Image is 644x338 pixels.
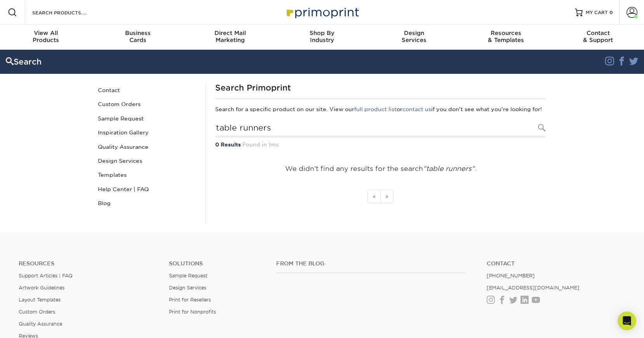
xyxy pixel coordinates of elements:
[586,9,608,16] span: MY CART
[19,309,55,315] a: Custom Orders
[19,260,157,267] h4: Resources
[552,30,644,44] div: & Support
[368,30,460,44] div: Services
[552,30,644,37] span: Contact
[618,312,636,330] div: Open Intercom Messenger
[276,30,368,44] div: Industry
[184,30,276,37] span: Direct Mail
[169,285,206,291] a: Design Services
[169,309,216,315] a: Print for Nonprofits
[354,106,397,112] a: full product list
[368,25,460,50] a: DesignServices
[423,165,475,172] em: "table runners"
[215,141,241,148] strong: 0 Results
[487,260,625,267] a: Contact
[95,140,200,154] a: Quality Assurance
[215,164,546,174] p: We didn't find any results for the search .
[31,8,107,17] input: SEARCH PRODUCTS.....
[169,297,211,303] a: Print for Resellers
[19,297,61,303] a: Layout Templates
[19,273,73,279] a: Support Articles | FAQ
[95,83,200,97] a: Contact
[276,30,368,37] span: Shop By
[276,260,466,267] h4: From the Blog
[487,285,580,291] a: [EMAIL_ADDRESS][DOMAIN_NAME]
[169,260,265,267] h4: Solutions
[2,314,66,335] iframe: Google Customer Reviews
[460,25,552,50] a: Resources& Templates
[283,4,361,21] img: Primoprint
[92,30,184,44] div: Cards
[487,273,535,279] a: [PHONE_NUMBER]
[184,25,276,50] a: Direct MailMarketing
[92,30,184,37] span: Business
[460,30,552,37] span: Resources
[95,196,200,210] a: Blog
[19,285,64,291] a: Artwork Guidelines
[95,154,200,168] a: Design Services
[95,97,200,111] a: Custom Orders
[215,120,546,138] input: Search Products...
[215,105,546,113] p: Search for a specific product on our site. View our or if you don't see what you're looking for!
[368,30,460,37] span: Design
[609,10,613,15] span: 0
[460,30,552,44] div: & Templates
[242,141,278,148] span: Found in 1ms
[92,25,184,50] a: BusinessCards
[95,182,200,196] a: Help Center | FAQ
[169,273,207,279] a: Sample Request
[402,106,431,112] a: contact us
[552,25,644,50] a: Contact& Support
[215,83,546,92] h1: Search Primoprint
[95,112,200,125] a: Sample Request
[95,125,200,139] a: Inspiration Gallery
[276,25,368,50] a: Shop ByIndustry
[184,30,276,44] div: Marketing
[95,168,200,182] a: Templates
